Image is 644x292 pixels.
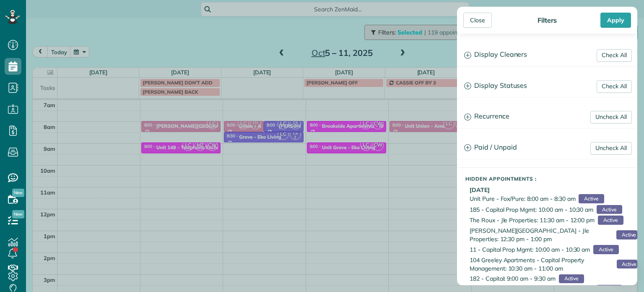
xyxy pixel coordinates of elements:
span: Active [597,205,622,214]
a: Recurrence [457,106,637,127]
span: 11 - Capital Prop Mgmt: 10:00 am - 10:30 am [470,245,590,254]
span: Active [579,194,604,203]
span: The Roux - Jle Properties: 11:30 am - 12:00 pm [470,216,595,224]
a: Uncheck All [590,142,632,155]
span: Active [616,230,637,239]
span: New [12,210,24,218]
span: New [12,189,24,197]
div: Close [463,13,492,28]
a: Paid / Unpaid [457,137,637,158]
h5: Hidden Appointments : [465,176,637,182]
div: Apply [600,13,631,28]
span: 185 - Capital Prop Mgmt: 10:00 am - 10:30 am [470,205,593,214]
a: Display Cleaners [457,44,637,66]
span: [PERSON_NAME][GEOGRAPHIC_DATA] - Jle Properties: 12:30 pm - 1:00 pm [470,226,613,243]
span: 104 Greeley Apartments - Capital Property Management: 10:30 am - 11:00 am [470,256,613,273]
a: Check All [597,49,632,62]
b: [DATE] [470,186,490,194]
div: Filters [535,16,559,24]
a: Uncheck All [590,111,632,124]
a: Check All [597,80,632,93]
span: Active [593,245,618,254]
span: Active [559,274,584,284]
span: Active [617,260,637,269]
span: Active [598,216,623,225]
span: Unit Pure - Fox/Pure: 8:00 am - 8:30 am [470,195,575,203]
span: 182 - Capital: 9:00 am - 9:30 am [470,274,556,283]
a: Display Statuses [457,75,637,97]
